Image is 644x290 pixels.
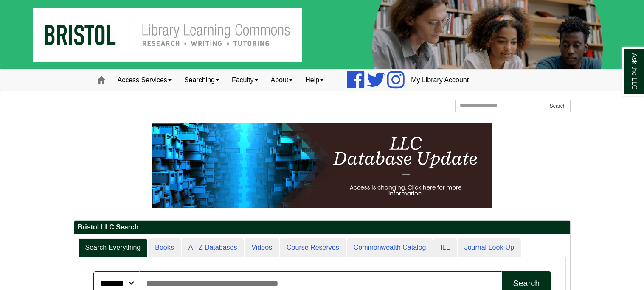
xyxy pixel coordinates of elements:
[458,238,521,257] a: Journal Look-Up
[74,221,570,234] h2: Bristol LLC Search
[347,238,433,257] a: Commonwealth Catalog
[513,279,540,288] div: Search
[245,238,279,257] a: Videos
[152,123,492,208] img: HTML tutorial
[280,238,346,257] a: Course Reserves
[148,238,180,257] a: Books
[433,238,456,257] a: ILL
[545,100,570,112] button: Search
[264,70,299,91] a: About
[111,70,178,91] a: Access Services
[225,70,264,91] a: Faculty
[182,238,244,257] a: A - Z Databases
[79,238,148,257] a: Search Everything
[299,70,330,91] a: Help
[405,70,475,91] a: My Library Account
[178,70,225,91] a: Searching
